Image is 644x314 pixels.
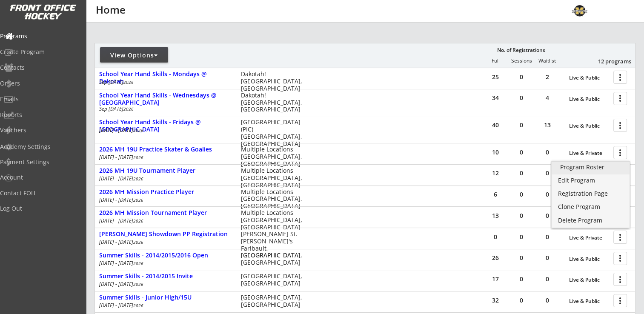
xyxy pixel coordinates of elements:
[535,95,560,101] div: 4
[99,294,232,301] div: Summer Skills - Junior High/15U
[535,74,560,80] div: 2
[99,197,229,203] div: [DATE] - [DATE]
[99,218,229,223] div: [DATE] - [DATE]
[587,57,631,65] div: 12 programs
[483,149,508,155] div: 10
[509,74,534,80] div: 0
[123,106,134,112] em: 2026
[509,213,534,219] div: 0
[569,256,609,262] div: Live & Public
[509,95,534,101] div: 0
[99,282,229,287] div: [DATE] - [DATE]
[483,191,508,197] div: 6
[534,58,560,64] div: Waitlist
[99,146,232,153] div: 2026 MH 19U Practice Skater & Goalies
[509,170,534,176] div: 0
[241,92,308,113] div: Dakotah! [GEOGRAPHIC_DATA], [GEOGRAPHIC_DATA]
[613,273,627,286] button: more_vert
[483,255,508,261] div: 26
[99,252,232,259] div: Summer Skills - 2014/2015/2016 Open
[133,154,143,160] em: 2026
[535,255,560,261] div: 0
[535,122,560,128] div: 13
[613,92,627,105] button: more_vert
[552,188,630,201] a: Registration Page
[569,123,609,129] div: Live & Public
[569,235,609,241] div: Live & Private
[133,176,143,182] em: 2026
[241,146,308,167] div: Multiple Locations [GEOGRAPHIC_DATA], [GEOGRAPHIC_DATA]
[552,175,630,188] a: Edit Program
[133,197,143,203] em: 2026
[99,209,232,217] div: 2026 MH Mission Tournament Player
[483,170,508,176] div: 12
[613,294,627,307] button: more_vert
[99,155,229,160] div: [DATE] - [DATE]
[569,298,609,304] div: Live & Public
[133,303,143,308] em: 2026
[241,273,308,287] div: [GEOGRAPHIC_DATA], [GEOGRAPHIC_DATA]
[495,47,547,53] div: No. of Registrations
[99,176,229,181] div: [DATE] - [DATE]
[241,231,308,259] div: [PERSON_NAME] St. [PERSON_NAME]'s Faribault, [GEOGRAPHIC_DATA]
[123,79,134,85] em: 2026
[99,106,229,111] div: Sep [DATE]
[535,170,560,176] div: 0
[535,276,560,282] div: 0
[569,96,609,102] div: Live & Public
[483,297,508,303] div: 32
[535,297,560,303] div: 0
[100,51,168,60] div: View Options
[509,122,534,128] div: 0
[509,255,534,261] div: 0
[569,277,609,283] div: Live & Public
[569,75,609,81] div: Live & Public
[241,167,308,188] div: Multiple Locations [GEOGRAPHIC_DATA], [GEOGRAPHIC_DATA]
[509,297,534,303] div: 0
[569,150,609,156] div: Live & Private
[552,162,630,174] a: Program Roster
[613,231,627,244] button: more_vert
[613,146,627,159] button: more_vert
[535,213,560,219] div: 0
[99,80,229,85] div: Sep [DATE]
[558,204,623,210] div: Clone Program
[99,92,232,106] div: School Year Hand Skills - Wednesdays @ [GEOGRAPHIC_DATA]
[133,127,143,133] em: 2026
[99,273,232,280] div: Summer Skills - 2014/2015 Invite
[483,276,508,282] div: 17
[535,149,560,155] div: 0
[483,95,508,101] div: 34
[99,303,229,308] div: [DATE] - [DATE]
[133,281,143,287] em: 2026
[99,240,229,245] div: [DATE] - [DATE]
[133,239,143,245] em: 2026
[241,252,308,266] div: [GEOGRAPHIC_DATA], [GEOGRAPHIC_DATA]
[613,252,627,265] button: more_vert
[483,122,508,128] div: 40
[99,261,229,266] div: [DATE] - [DATE]
[613,71,627,84] button: more_vert
[99,167,232,174] div: 2026 MH 19U Tournament Player
[509,149,534,155] div: 0
[241,71,308,92] div: Dakotah! [GEOGRAPHIC_DATA], [GEOGRAPHIC_DATA]
[241,294,308,308] div: [GEOGRAPHIC_DATA], [GEOGRAPHIC_DATA]
[535,234,560,240] div: 0
[509,58,534,64] div: Sessions
[483,58,508,64] div: Full
[558,191,623,197] div: Registration Page
[241,209,308,231] div: Multiple Locations [GEOGRAPHIC_DATA], [GEOGRAPHIC_DATA]
[558,217,623,223] div: Delete Program
[99,119,232,133] div: School Year Hand Skills - Fridays @ [GEOGRAPHIC_DATA]
[99,128,229,133] div: [DATE] - [DATE]
[509,234,534,240] div: 0
[509,276,534,282] div: 0
[558,177,623,183] div: Edit Program
[483,234,508,240] div: 0
[99,188,232,196] div: 2026 MH Mission Practice Player
[99,71,232,85] div: School Year Hand Skills - Mondays @ Dakotah
[535,191,560,197] div: 0
[483,74,508,80] div: 25
[613,119,627,132] button: more_vert
[241,119,308,147] div: [GEOGRAPHIC_DATA] (PIC) [GEOGRAPHIC_DATA], [GEOGRAPHIC_DATA]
